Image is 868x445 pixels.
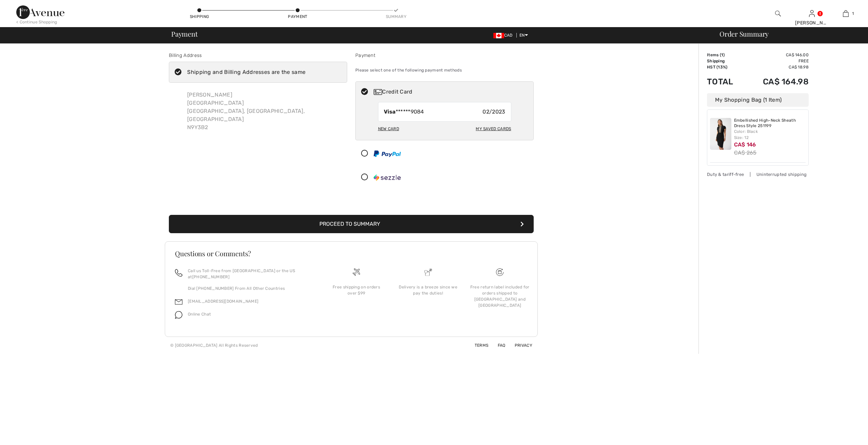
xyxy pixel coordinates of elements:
span: EN [519,33,528,38]
div: [PERSON_NAME] [795,19,828,26]
div: My Saved Cards [476,123,511,135]
span: Payment [171,31,197,37]
div: Free return label included for orders shipped to [GEOGRAPHIC_DATA] and [GEOGRAPHIC_DATA] [469,284,530,308]
div: Shipping and Billing Addresses are the same [187,68,305,76]
span: Online Chat [188,312,211,317]
div: Delivery is a breeze since we pay the duties! [398,284,459,296]
div: Please select one of the following payment methods [355,62,534,79]
div: Duty & tariff-free | Uninterrupted shipping [707,171,809,178]
div: < Continue Shopping [16,19,57,25]
h3: Questions or Comments? [175,250,528,257]
td: Items ( ) [707,52,744,58]
div: Free shipping on orders over $99 [326,284,387,296]
img: call [175,269,182,277]
td: CA$ 164.98 [744,70,809,93]
button: Proceed to Summary [169,215,534,233]
div: My Shopping Bag (1 Item) [707,93,809,107]
a: FAQ [490,343,506,348]
s: CA$ 265 [734,149,757,156]
td: Shipping [707,58,744,64]
a: Embellished High-Neck Sheath Dress Style 251199 [734,118,806,128]
a: Terms [467,343,489,348]
a: Privacy [507,343,532,348]
td: CA$ 146.00 [744,52,809,58]
img: My Bag [843,9,849,18]
td: CA$ 18.98 [744,64,809,70]
p: Call us Toll-Free from [GEOGRAPHIC_DATA] or the US at [188,268,312,280]
div: [PERSON_NAME] [GEOGRAPHIC_DATA] [GEOGRAPHIC_DATA], [GEOGRAPHIC_DATA], [GEOGRAPHIC_DATA] N9Y3B2 [182,85,347,137]
img: 1ère Avenue [16,5,64,19]
img: Credit Card [374,89,382,95]
a: [EMAIL_ADDRESS][DOMAIN_NAME] [188,299,258,304]
div: Summary [386,14,406,20]
img: email [175,298,182,306]
img: Free shipping on orders over $99 [496,268,504,276]
td: HST (13%) [707,64,744,70]
img: search the website [775,9,781,18]
a: Sign In [809,10,815,17]
img: chat [175,311,182,319]
div: Billing Address [169,52,347,59]
strong: Visa [384,108,396,115]
span: 1 [721,53,723,57]
div: Color: Black Size: 12 [734,128,806,141]
span: CAD [493,33,515,38]
a: [PHONE_NUMBER] [192,275,230,279]
a: 1 [829,9,862,18]
img: Embellished High-Neck Sheath Dress Style 251199 [710,118,731,150]
div: Shipping [189,14,210,20]
div: Payment [288,14,308,20]
img: Delivery is a breeze since we pay the duties! [425,268,432,276]
div: © [GEOGRAPHIC_DATA] All Rights Reserved [170,342,258,348]
div: Credit Card [374,88,529,96]
span: 02/2023 [482,108,505,116]
td: Free [744,58,809,64]
span: 1 [852,11,854,17]
img: Free shipping on orders over $99 [353,268,360,276]
img: Sezzle [374,174,401,181]
img: My Info [809,9,815,18]
div: Payment [355,52,534,59]
td: Total [707,70,744,93]
p: Dial [PHONE_NUMBER] From All Other Countries [188,285,312,291]
span: CA$ 146 [734,141,756,148]
div: Order Summary [711,31,864,37]
img: PayPal [374,150,401,157]
img: Canadian Dollar [493,33,504,38]
div: New Card [378,123,399,135]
